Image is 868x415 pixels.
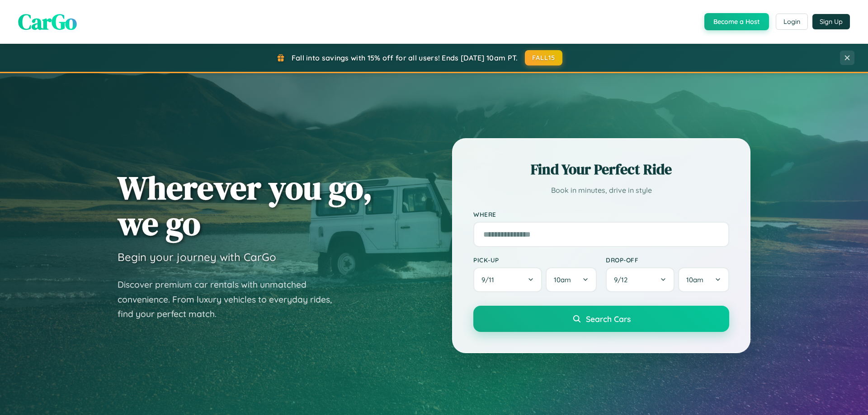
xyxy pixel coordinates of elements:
[473,184,729,197] p: Book in minutes, drive in style
[776,14,808,30] button: Login
[525,50,563,65] button: FALL15
[614,275,632,284] span: 9 / 12
[812,14,850,29] button: Sign Up
[481,275,499,284] span: 9 / 11
[473,210,729,218] label: Where
[473,256,597,264] label: Pick-up
[118,170,373,241] h1: Wherever you go, we go
[18,7,77,37] span: CarGo
[118,277,344,322] p: Discover premium car rentals with unmatched convenience. From luxury vehicles to everyday rides, ...
[606,256,729,264] label: Drop-off
[473,267,542,292] button: 9/11
[473,159,729,179] h2: Find Your Perfect Ride
[554,275,571,284] span: 10am
[292,53,518,62] span: Fall into savings with 15% off for all users! Ends [DATE] 10am PT.
[546,267,597,292] button: 10am
[473,306,729,332] button: Search Cars
[118,250,276,264] h3: Begin your journey with CarGo
[704,13,769,30] button: Become a Host
[678,267,729,292] button: 10am
[606,267,675,292] button: 9/12
[586,314,631,324] span: Search Cars
[686,275,703,284] span: 10am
